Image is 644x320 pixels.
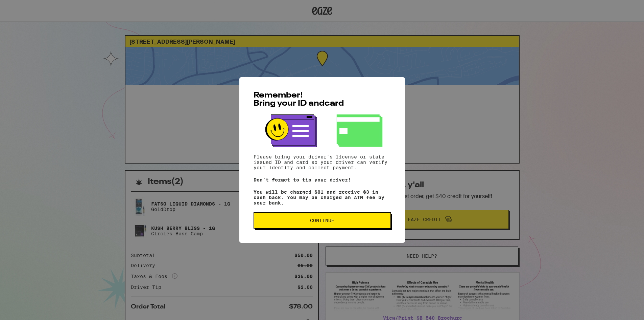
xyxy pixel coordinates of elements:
[254,189,391,206] p: You will be charged $81 and receive $3 in cash back. You may be charged an ATM fee by your bank.
[310,218,334,223] span: Continue
[254,212,391,229] button: Continue
[254,91,344,108] span: Remember! Bring your ID and card
[254,154,391,170] p: Please bring your driver's license or state issued ID and card so your driver can verify your ide...
[254,177,391,183] p: Don't forget to tip your driver!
